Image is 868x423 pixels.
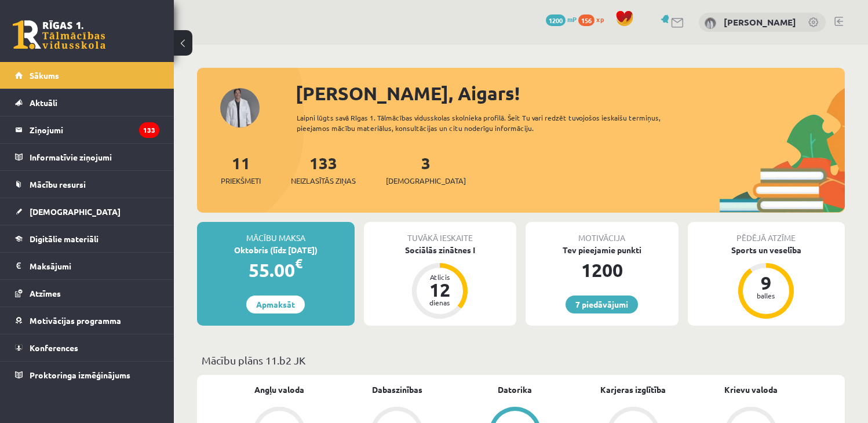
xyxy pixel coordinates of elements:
span: Proktoringa izmēģinājums [30,370,130,380]
a: Angļu valoda [254,384,304,396]
div: Atlicis [422,274,457,280]
a: Atzīmes [15,280,159,307]
div: 55.00 [197,256,355,284]
legend: Maksājumi [30,253,159,279]
a: Ziņojumi133 [15,116,159,143]
a: Krievu valoda [724,384,778,396]
a: [PERSON_NAME] [724,16,796,28]
div: Sports un veselība [688,244,845,256]
a: Dabaszinības [372,384,422,396]
a: Sociālās zinātnes I Atlicis 12 dienas [364,244,517,320]
span: Neizlasītās ziņas [291,175,356,187]
div: 12 [422,280,457,299]
a: Rīgas 1. Tālmācības vidusskola [13,20,105,49]
a: Mācību resursi [15,171,159,198]
span: Motivācijas programma [30,315,121,326]
span: Konferences [30,342,78,353]
a: Aktuāli [15,89,159,116]
span: [DEMOGRAPHIC_DATA] [386,175,466,187]
span: mP [567,14,577,24]
div: [PERSON_NAME], Aigars! [296,79,845,107]
legend: Informatīvie ziņojumi [30,144,159,170]
div: Tev pieejamie punkti [526,244,679,256]
span: Aktuāli [30,97,57,108]
div: balles [749,292,783,299]
legend: Ziņojumi [30,116,159,143]
span: Priekšmeti [221,175,261,187]
a: Proktoringa izmēģinājums [15,362,159,388]
a: Konferences [15,334,159,361]
a: 7 piedāvājumi [566,296,638,313]
a: 11Priekšmeti [221,152,261,187]
span: Digitālie materiāli [30,234,99,244]
a: Informatīvie ziņojumi [15,144,159,170]
span: 1200 [546,14,566,26]
div: Mācību maksa [197,222,355,244]
a: 156 xp [578,14,610,24]
a: 1200 mP [546,14,577,24]
a: Apmaksāt [246,296,305,313]
div: Oktobris (līdz [DATE]) [197,244,355,256]
span: Atzīmes [30,288,61,298]
a: 3[DEMOGRAPHIC_DATA] [386,152,466,187]
div: Pēdējā atzīme [688,222,845,244]
a: Digitālie materiāli [15,225,159,252]
div: Motivācija [526,222,679,244]
a: Karjeras izglītība [600,384,666,396]
p: Mācību plāns 11.b2 JK [202,352,840,368]
a: Maksājumi [15,253,159,279]
a: [DEMOGRAPHIC_DATA] [15,198,159,225]
div: dienas [422,299,457,306]
div: 9 [749,274,783,292]
span: [DEMOGRAPHIC_DATA] [30,206,121,217]
div: Laipni lūgts savā Rīgas 1. Tālmācības vidusskolas skolnieka profilā. Šeit Tu vari redzēt tuvojošo... [297,112,685,133]
a: 133Neizlasītās ziņas [291,152,356,187]
span: Mācību resursi [30,179,86,189]
div: Sociālās zinātnes I [364,244,517,256]
div: 1200 [526,256,679,284]
a: Sākums [15,62,159,89]
i: 133 [139,122,159,138]
div: Tuvākā ieskaite [364,222,517,244]
span: 156 [578,14,595,26]
span: xp [596,14,604,24]
img: Aigars Kleinbergs [705,17,716,29]
a: Datorika [498,384,532,396]
a: Sports un veselība 9 balles [688,244,845,320]
span: Sākums [30,70,59,81]
a: Motivācijas programma [15,307,159,334]
span: € [295,255,302,272]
